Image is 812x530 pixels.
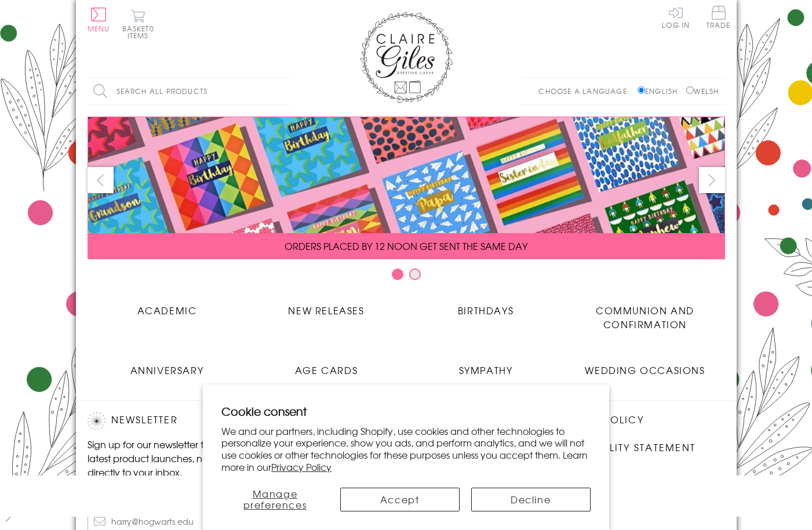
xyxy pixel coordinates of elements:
[406,354,566,377] a: Sympathy
[88,167,114,193] button: prev
[243,487,307,511] span: Manage preferences
[585,363,705,377] span: Wedding Occasions
[686,86,719,96] label: Welsh
[130,363,204,377] span: Anniversary
[471,488,591,511] button: Decline
[295,363,358,377] span: Age Cards
[88,412,285,430] h2: Newsletter
[88,78,290,104] input: Search all products
[88,268,725,286] div: Carousel Pagination
[707,6,731,31] a: Trade
[221,488,328,511] button: Manage preferences
[459,363,513,377] span: Sympathy
[288,303,364,317] span: New Releases
[271,460,332,474] a: Privacy Policy
[221,425,591,473] p: We and our partners, including Shopify, use cookies and other technologies to personalize your ex...
[247,295,406,317] a: New Releases
[566,354,725,377] a: Wedding Occasions
[686,86,694,94] input: Welsh
[88,354,247,377] a: Anniversary
[247,354,406,377] a: Age Cards
[88,437,285,479] p: Sign up for our newsletter to receive the latest product launches, news and offers directly to yo...
[88,295,247,317] a: Academic
[392,268,403,280] button: Carousel Page 1 (Current Slide)
[406,295,566,317] a: Birthdays
[662,6,690,28] a: Log In
[221,403,591,419] h2: Cookie consent
[128,23,154,41] span: 0 items
[279,78,290,104] input: Search
[596,303,694,331] span: Communion and Confirmation
[707,6,731,28] span: Trade
[566,295,725,331] a: Communion and Confirmation
[638,86,645,94] input: English
[538,86,635,96] p: Choose a language:
[699,167,725,193] button: next
[285,239,527,253] span: ORDERS PLACED BY 12 NOON GET SENT THE SAME DAY
[88,23,110,34] span: Menu
[551,440,696,456] a: Accessibility Statement
[458,303,514,317] span: Birthdays
[137,303,197,317] span: Academic
[340,488,460,511] button: Accept
[409,268,421,280] button: Carousel Page 2
[638,86,683,96] label: English
[88,8,110,32] button: Menu
[360,12,453,103] img: Claire Giles Greetings Cards
[122,9,154,39] button: Basket0 items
